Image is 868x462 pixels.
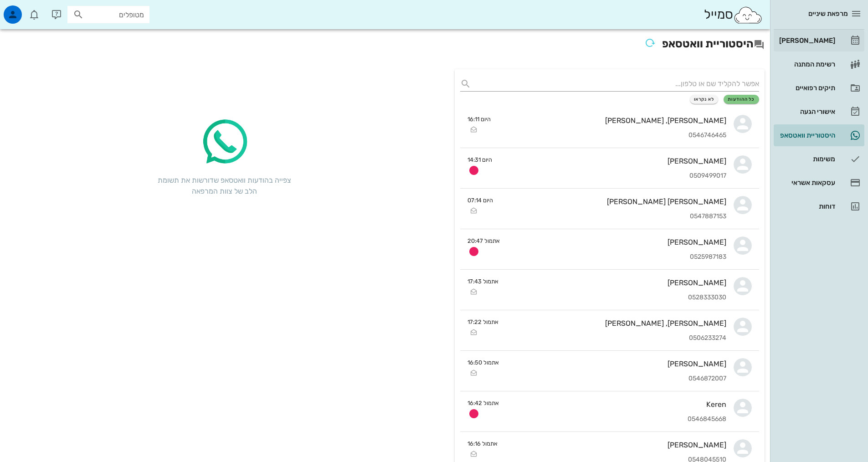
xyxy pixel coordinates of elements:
div: [PERSON_NAME] [PERSON_NAME] [500,197,726,206]
div: רשימת המתנה [777,61,835,68]
div: 0546845668 [506,416,726,423]
div: צפייה בהודעות וואטסאפ שדורשות את תשומת הלב של צוות המרפאה [156,175,293,197]
small: היום 07:14 [467,196,493,205]
div: [PERSON_NAME], [PERSON_NAME] [498,116,726,125]
div: משימות [777,155,835,163]
div: עסקאות אשראי [777,179,835,186]
div: 0509499017 [499,172,726,180]
h2: היסטוריית וואטסאפ [5,35,765,55]
small: אתמול 17:22 [467,318,498,326]
input: אפשר להקליד שם או טלפון... [475,77,759,91]
button: לא נקראו [690,95,719,104]
img: SmileCloud logo [733,6,763,24]
div: [PERSON_NAME] [507,238,726,246]
div: 0546872007 [506,375,726,383]
a: [PERSON_NAME] [774,30,864,51]
div: 0528333030 [506,294,726,302]
div: סמייל [704,5,763,25]
span: לא נקראו [694,97,714,102]
div: [PERSON_NAME] [499,157,726,165]
div: 0546746465 [498,132,726,139]
button: כל ההודעות [724,95,759,104]
small: היום 16:11 [467,115,491,123]
small: אתמול 16:16 [467,439,498,448]
span: תג [27,7,32,13]
a: משימות [774,148,864,170]
div: [PERSON_NAME] [506,278,726,287]
a: דוחות [774,195,864,217]
div: [PERSON_NAME] [777,37,835,44]
a: עסקאות אשראי [774,172,864,194]
div: דוחות [777,203,835,210]
div: 0547887153 [500,213,726,221]
div: [PERSON_NAME] [505,441,726,449]
div: אישורי הגעה [777,108,835,115]
small: אתמול 16:50 [467,358,499,367]
small: אתמול 16:42 [467,399,499,407]
small: אתמול 17:43 [467,277,498,286]
div: [PERSON_NAME] [506,359,726,368]
div: היסטוריית וואטסאפ [777,132,835,139]
div: [PERSON_NAME], [PERSON_NAME] [506,319,726,328]
div: 0506233274 [506,334,726,342]
div: 0525987183 [507,253,726,261]
img: whatsapp-icon.2ee8d5f3.png [197,115,252,169]
small: היום 14:31 [467,155,492,164]
a: תיקים רפואיים [774,77,864,99]
span: מרפאת שיניים [808,10,848,18]
a: תגהיסטוריית וואטסאפ [774,124,864,146]
div: תיקים רפואיים [777,84,835,92]
a: אישורי הגעה [774,101,864,123]
div: Keren [506,400,726,409]
small: אתמול 20:47 [467,236,500,245]
a: רשימת המתנה [774,53,864,75]
span: כל ההודעות [728,97,755,102]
